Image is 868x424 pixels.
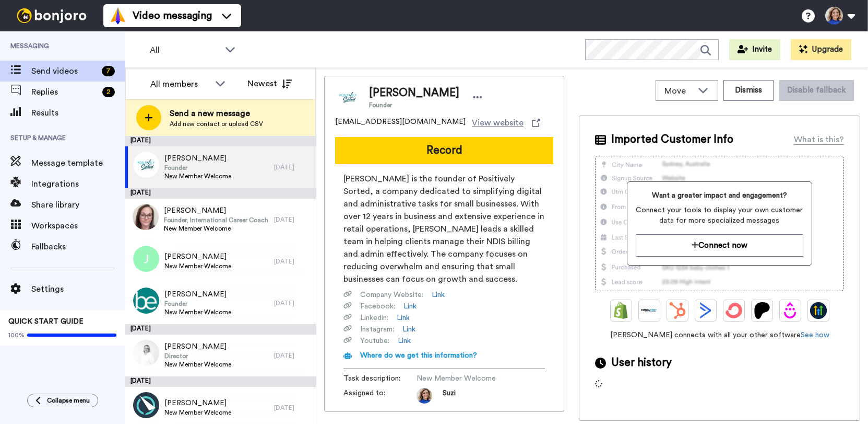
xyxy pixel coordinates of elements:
div: All members [150,78,210,90]
a: Link [397,313,410,323]
span: [PERSON_NAME] is the founder of Positively Sorted, a company dedicated to simplifying digital and... [343,173,545,285]
span: Founder [164,164,231,172]
div: [DATE] [125,376,316,387]
span: Move [664,85,693,97]
img: Shopify [613,302,629,319]
div: 2 [102,87,115,97]
span: Where do we get this information? [360,352,477,359]
img: Ontraport [641,302,658,319]
img: photo.jpg [417,388,432,404]
span: Add new contact or upload CSV [170,120,263,128]
button: Dismiss [723,80,774,101]
span: [PERSON_NAME] [164,398,231,408]
a: See how [801,331,829,339]
div: 7 [102,66,115,76]
span: Task description : [343,373,417,384]
div: [DATE] [274,404,311,412]
span: New Member Welcome [164,262,231,270]
span: Suzi [443,388,456,404]
span: Fallbacks [31,240,125,253]
a: Link [432,290,445,300]
span: Imported Customer Info [611,132,733,147]
span: [PERSON_NAME] [369,85,459,101]
span: [PERSON_NAME] [164,205,269,216]
span: New Member Welcome [164,308,231,316]
img: GoHighLevel [810,302,827,319]
button: Collapse menu [27,394,98,407]
img: Image of Nerin Chappell [335,84,361,110]
span: Send videos [31,65,98,77]
span: New Member Welcome [164,360,231,369]
span: Replies [31,86,98,98]
img: 41757dd2-87ce-4ae4-ac7f-2944d5e2ff34.png [133,288,159,314]
img: bj-logo-header-white.svg [13,8,91,23]
div: [DATE] [274,215,311,224]
img: vm-color.svg [110,7,126,24]
span: Instagram : [360,324,394,335]
button: Disable fallback [779,80,854,101]
span: Collapse menu [47,396,90,405]
div: [DATE] [274,351,311,360]
span: Want a greater impact and engagement? [636,190,803,201]
a: Link [398,336,411,346]
span: Company Website : [360,290,423,300]
span: [PERSON_NAME] [164,289,231,300]
div: [DATE] [125,188,316,199]
span: Video messaging [133,8,212,23]
img: ActiveCampaign [697,302,714,319]
a: Link [403,301,417,312]
button: Newest [240,73,300,94]
button: Record [335,137,553,164]
span: Youtube : [360,336,389,346]
button: Invite [729,39,780,60]
span: Connect your tools to display your own customer data for more specialized messages [636,205,803,226]
div: [DATE] [274,299,311,307]
span: [EMAIL_ADDRESS][DOMAIN_NAME] [335,117,466,129]
span: Settings [31,283,125,295]
span: New Member Welcome [164,224,269,233]
span: Send a new message [170,107,263,120]
span: Founder [164,300,231,308]
div: [DATE] [274,257,311,266]
span: Assigned to: [343,388,417,404]
img: 43cf39ee-997c-4b75-a8e3-01dbbc554e0e.jpg [133,392,159,418]
span: Founder [369,101,459,109]
span: All [150,44,220,56]
img: ConvertKit [726,302,742,319]
span: Integrations [31,178,125,190]
img: Hubspot [669,302,686,319]
span: Founder, International Career Coach and Author [164,216,269,224]
span: Workspaces [31,220,125,232]
span: User history [611,355,672,371]
span: New Member Welcome [164,408,231,417]
div: [DATE] [125,136,316,146]
span: New Member Welcome [417,373,516,384]
span: Share library [31,199,125,211]
span: New Member Welcome [164,172,231,180]
img: 8da4098c-b379-41d8-862c-5f4ac0068c50.jpg [133,340,159,366]
img: Patreon [754,302,770,319]
span: Results [31,107,125,119]
span: [PERSON_NAME] connects with all your other software [595,330,844,340]
span: Facebook : [360,301,395,312]
div: What is this? [794,133,844,146]
img: 62fc8a32-fd63-42a0-b1de-b7c7d025d3a7.png [133,152,159,178]
span: [PERSON_NAME] [164,251,231,262]
button: Connect now [636,234,803,257]
span: 100% [8,331,25,339]
span: [PERSON_NAME] [164,153,231,164]
button: Upgrade [791,39,851,60]
span: Linkedin : [360,313,388,323]
div: [DATE] [125,324,316,335]
span: Message template [31,157,125,169]
span: [PERSON_NAME] [164,341,231,352]
img: bcf2a27e-7f4c-41d0-8bb0-128ef6ba0e00.jpg [133,204,159,230]
a: Link [402,324,415,335]
img: Drip [782,302,799,319]
span: QUICK START GUIDE [8,318,84,325]
img: j.png [133,246,159,272]
span: View website [472,117,524,129]
a: View website [472,117,540,129]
